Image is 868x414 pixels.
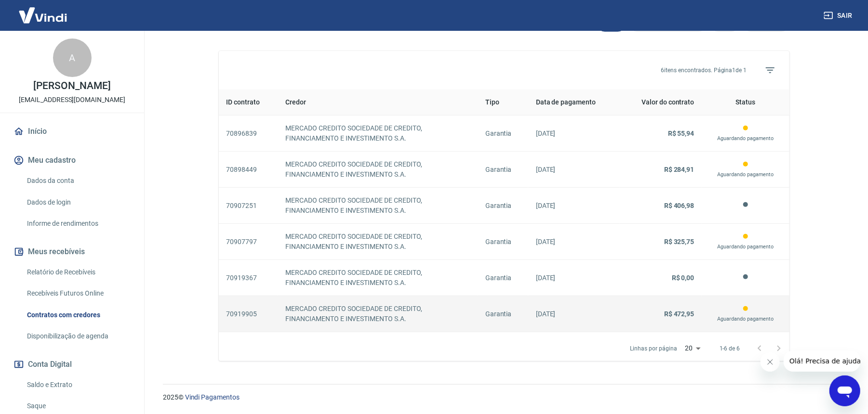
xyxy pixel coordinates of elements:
[23,284,133,303] a: Recebíveis Futuros Online
[23,171,133,191] a: Dados da conta
[19,95,125,105] p: [EMAIL_ADDRESS][DOMAIN_NAME]
[286,195,470,216] p: MERCADO CREDITO SOCIEDADE DE CREDITO, FINANCIAMENTO E INVESTIMENTO S.A.
[710,124,782,143] div: Este contrato ainda não foi processado pois está aguardando o pagamento ser feito na data program...
[672,274,694,282] strong: R$ 0,00
[536,165,612,175] p: [DATE]
[536,201,612,211] p: [DATE]
[12,121,133,142] a: Início
[286,159,470,180] p: MERCADO CREDITO SOCIEDADE DE CREDITO, FINANCIAMENTO E INVESTIMENTO S.A.
[761,352,780,372] iframe: Fechar mensagem
[227,273,270,283] p: 70919367
[163,392,845,402] p: 2025 ©
[619,90,702,116] th: Valor do contrato
[664,202,694,209] strong: R$ 406,98
[664,310,694,318] strong: R$ 472,95
[227,309,270,319] p: 70919905
[478,90,528,116] th: Tipo
[710,160,782,179] div: Este contrato ainda não foi processado pois está aguardando o pagamento ser feito na data program...
[536,273,612,283] p: [DATE]
[23,375,133,395] a: Saldo e Extrato
[53,39,92,77] div: A
[6,7,81,14] span: Olá! Precisa de ajuda?
[219,90,278,116] th: ID contrato
[630,344,677,353] p: Linhas por página
[227,165,270,175] p: 70898449
[278,90,478,116] th: Credor
[12,0,74,30] img: Vindi
[710,170,782,179] p: Aguardando pagamento
[227,201,270,211] p: 70907251
[702,90,789,116] th: Status
[822,7,856,25] button: Sair
[12,150,133,171] button: Meu cadastro
[661,66,747,75] p: 6 itens encontrados. Página 1 de 1
[710,232,782,251] div: Este contrato ainda não foi processado pois está aguardando o pagamento ser feito na data program...
[710,243,782,251] p: Aguardando pagamento
[829,375,860,406] iframe: Botão para abrir a janela de mensagens
[536,129,612,139] p: [DATE]
[536,237,612,247] p: [DATE]
[664,238,694,246] strong: R$ 325,75
[710,304,782,323] div: Este contrato ainda não foi processado pois está aguardando o pagamento ser feito na data program...
[784,350,860,372] iframe: Mensagem da empresa
[485,273,521,283] p: Garantia
[185,393,240,401] a: Vindi Pagamentos
[485,129,521,139] p: Garantia
[720,344,740,353] p: 1-6 de 6
[485,237,521,247] p: Garantia
[286,304,470,324] p: MERCADO CREDITO SOCIEDADE DE CREDITO, FINANCIAMENTO E INVESTIMENTO S.A.
[12,354,133,375] button: Conta Digital
[485,201,521,211] p: Garantia
[23,326,133,346] a: Disponibilização de agenda
[668,129,694,137] strong: R$ 55,94
[485,309,521,319] p: Garantia
[681,341,704,355] div: 20
[33,81,110,91] p: [PERSON_NAME]
[23,214,133,233] a: Informe de rendimentos
[536,309,612,319] p: [DATE]
[227,129,270,139] p: 70896839
[12,241,133,262] button: Meus recebíveis
[23,262,133,282] a: Relatório de Recebíveis
[710,315,782,323] p: Aguardando pagamento
[227,237,270,247] p: 70907797
[664,166,694,173] strong: R$ 284,91
[710,134,782,143] p: Aguardando pagamento
[286,232,470,252] p: MERCADO CREDITO SOCIEDADE DE CREDITO, FINANCIAMENTO E INVESTIMENTO S.A.
[23,305,133,325] a: Contratos com credores
[286,123,470,143] p: MERCADO CREDITO SOCIEDADE DE CREDITO, FINANCIAMENTO E INVESTIMENTO S.A.
[23,193,133,212] a: Dados de login
[286,268,470,288] p: MERCADO CREDITO SOCIEDADE DE CREDITO, FINANCIAMENTO E INVESTIMENTO S.A.
[759,59,782,82] span: Filtros
[528,90,619,116] th: Data de pagamento
[485,165,521,175] p: Garantia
